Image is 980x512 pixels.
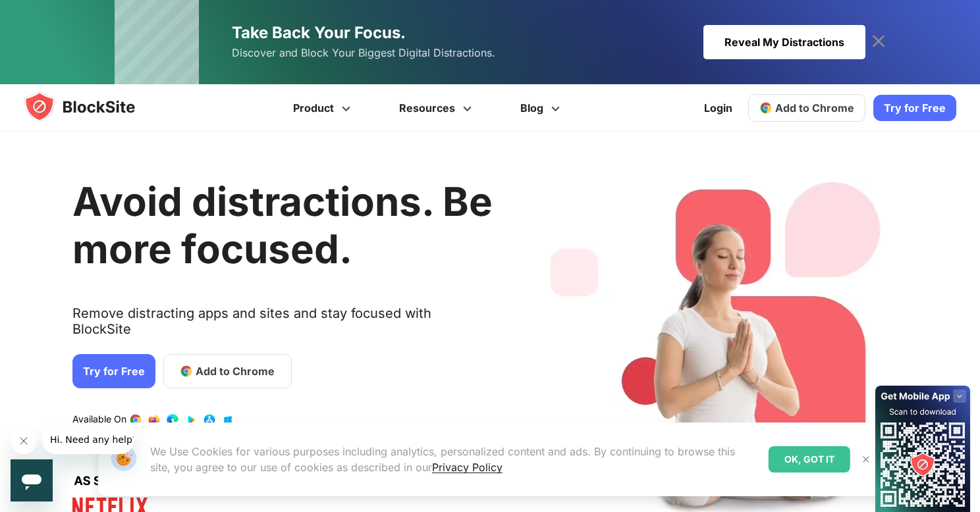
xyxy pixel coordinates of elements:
img: Close [861,454,871,465]
a: Add to Chrome [748,94,865,122]
iframe: Mensaje de la compañía [42,425,134,454]
text: Remove distracting apps and sites and stay focused with BlockSite [72,305,493,347]
img: blocksite-icon.5d769676.svg [24,91,161,122]
div: Reveal My Distractions [703,25,865,59]
a: Privacy Policy [432,461,503,474]
span: Add to Chrome [196,363,275,379]
iframe: Cerrar mensaje [11,428,37,454]
a: Add to Chrome [163,354,292,388]
a: Blog [498,84,586,132]
a: Login [696,92,740,124]
h1: Avoid distractions. Be more focused. [72,178,493,272]
a: Try for Free [873,95,956,121]
div: OK, GOT IT [769,446,850,473]
a: Resources [377,84,498,132]
span: Take Back Your Focus. [232,23,406,42]
span: Add to Chrome [775,101,854,115]
a: Product [271,84,377,132]
iframe: Botón para iniciar la ventana de mensajería [11,459,53,501]
a: Try for Free [72,354,155,388]
img: chrome-icon.svg [759,101,773,115]
button: Close [857,451,875,468]
text: Available On [72,413,126,426]
span: Hi. Need any help? [8,9,95,20]
span: Discover and Block Your Biggest Digital Distractions. [232,43,495,63]
p: We Use Cookies for various purposes including analytics, personalized content and ads. By continu... [150,444,758,475]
